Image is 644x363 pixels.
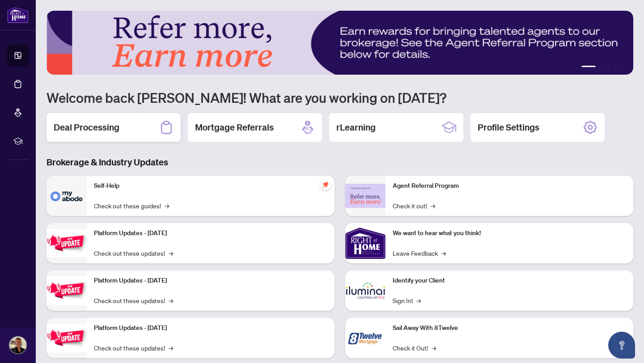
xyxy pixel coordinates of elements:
a: Sign In!→ [393,295,421,305]
p: Sail Away With 8Twelve [393,323,626,333]
span: pushpin [320,179,331,190]
span: → [169,343,173,353]
button: 1 [581,66,596,69]
span: → [441,248,446,258]
button: 5 [621,66,624,69]
button: 4 [614,66,617,69]
p: Identify your Client [393,276,626,286]
img: Platform Updates - July 21, 2025 [47,229,87,257]
img: logo [7,7,29,23]
img: Platform Updates - June 23, 2025 [47,324,87,352]
h2: Mortgage Referrals [195,121,274,134]
img: Identify your Client [345,270,386,311]
img: Sail Away With 8Twelve [345,318,386,358]
span: → [432,343,436,353]
p: Agent Referral Program [393,181,626,191]
span: → [416,295,421,305]
a: Check it Out!→ [393,343,436,353]
span: → [169,295,173,305]
img: Platform Updates - July 8, 2025 [47,276,87,304]
img: We want to hear what you think! [345,223,386,263]
button: Open asap [608,332,635,359]
span: → [169,248,173,258]
p: Platform Updates - [DATE] [94,228,327,238]
p: Self-Help [94,181,327,191]
a: Check out these updates!→ [94,248,173,258]
p: We want to hear what you think! [393,228,626,238]
p: Platform Updates - [DATE] [94,276,327,286]
h2: rLearning [336,121,376,134]
span: → [431,201,435,211]
button: 3 [606,66,610,69]
h3: Brokerage & Industry Updates [47,156,633,169]
a: Check out these updates!→ [94,343,173,353]
img: Self-Help [47,176,87,216]
button: 2 [599,66,603,69]
img: Agent Referral Program [345,184,386,208]
p: Platform Updates - [DATE] [94,323,327,333]
img: Slide 0 [47,11,633,75]
a: Check it out!→ [393,201,435,211]
span: → [165,201,169,211]
a: Check out these updates!→ [94,295,173,305]
h2: Profile Settings [478,121,539,134]
h1: Welcome back [PERSON_NAME]! What are you working on [DATE]? [47,89,633,106]
img: Profile Icon [9,337,26,354]
h2: Deal Processing [54,121,119,134]
a: Check out these guides!→ [94,201,169,211]
a: Leave Feedback→ [393,248,446,258]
